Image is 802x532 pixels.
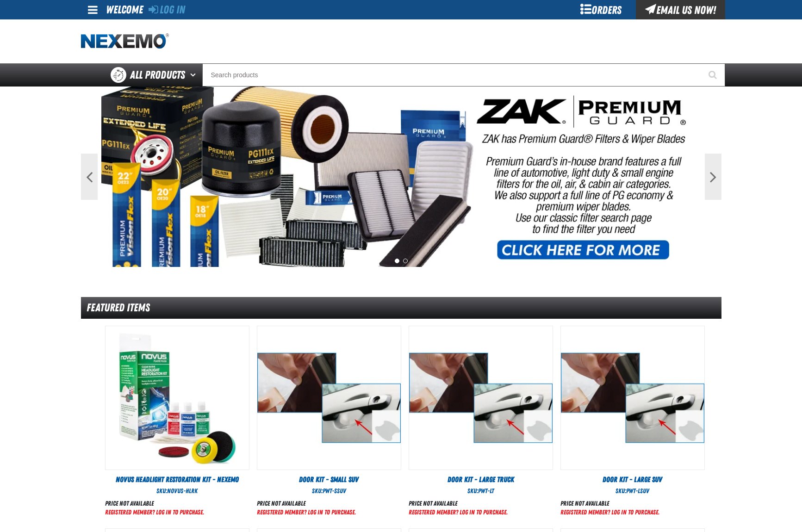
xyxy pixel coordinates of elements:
span: Door Kit - Large Truck [448,475,514,484]
div: Price not available [409,499,508,508]
img: Novus Headlight Restoration Kit - Nexemo [106,326,249,470]
img: Door Kit - Small SUV [257,326,401,470]
div: Price not available [560,499,659,508]
button: Next [705,154,721,200]
a: Door Kit - Large Truck [409,475,553,485]
span: Novus Headlight Restoration Kit - Nexemo [116,475,239,484]
span: All Products [130,67,185,83]
a: Log In [149,3,185,16]
a: Registered Member? Log In to purchase. [560,508,659,516]
div: SKU: [409,487,553,495]
div: Featured Items [81,297,721,319]
a: Registered Member? Log In to purchase. [257,508,356,516]
button: Previous [81,154,98,200]
span: PWT-SSUV [323,487,346,495]
: View Details of the Door Kit - Small SUV [257,326,401,470]
div: SKU: [257,487,401,495]
span: Door Kit - Large SUV [603,475,662,484]
: View Details of the Novus Headlight Restoration Kit - Nexemo [106,326,249,470]
a: Registered Member? Log In to purchase. [409,508,508,516]
a: Registered Member? Log In to purchase. [105,508,204,516]
span: PWT-LSUV [626,487,649,495]
button: Open All Products pages [187,63,202,87]
: View Details of the Door Kit - Large SUV [561,326,704,470]
div: Price not available [105,499,204,508]
span: NOVUS-HLRK [167,487,198,495]
span: Door Kit - Small SUV [299,475,359,484]
button: Start Searching [702,63,725,87]
div: Price not available [257,499,356,508]
button: 2 of 2 [403,259,408,263]
a: Door Kit - Small SUV [257,475,401,485]
span: PWT-LT [478,487,494,495]
div: SKU: [105,487,249,495]
: View Details of the Door Kit - Large Truck [409,326,553,470]
a: Door Kit - Large SUV [560,475,705,485]
img: Nexemo logo [81,33,169,49]
img: Door Kit - Large Truck [409,326,553,470]
img: PG Filters & Wipers [101,87,701,267]
a: Novus Headlight Restoration Kit - Nexemo [105,475,249,485]
div: SKU: [560,487,705,495]
input: Search [202,63,725,87]
img: Door Kit - Large SUV [561,326,704,470]
button: 1 of 2 [395,259,399,263]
